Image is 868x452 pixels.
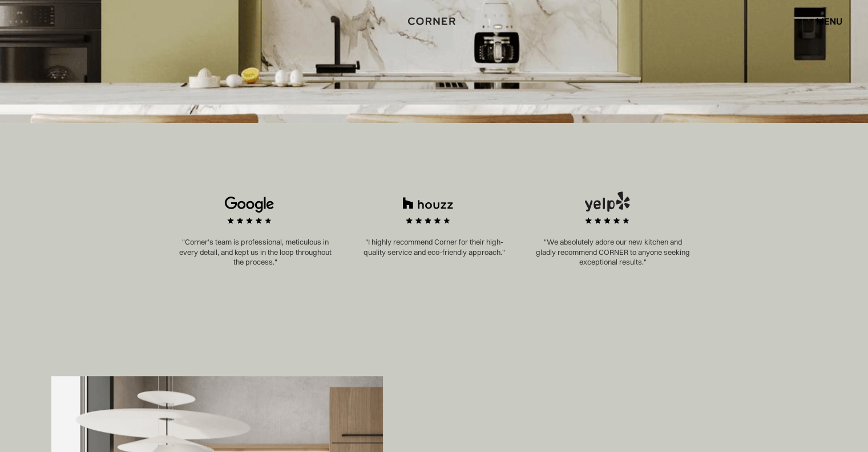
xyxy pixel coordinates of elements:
[816,17,842,26] div: menu
[535,237,691,267] p: "We absolutely adore our new kitchen and gladly recommend CORNER to anyone seeking exceptional re...
[177,237,333,267] p: "Corner’s team is professional, meticulous in every detail, and kept us in the loop throughout th...
[400,14,468,29] a: home
[356,237,512,257] p: "I highly recommend Corner for their high-quality service and eco-friendly approach."
[805,11,842,31] div: menu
